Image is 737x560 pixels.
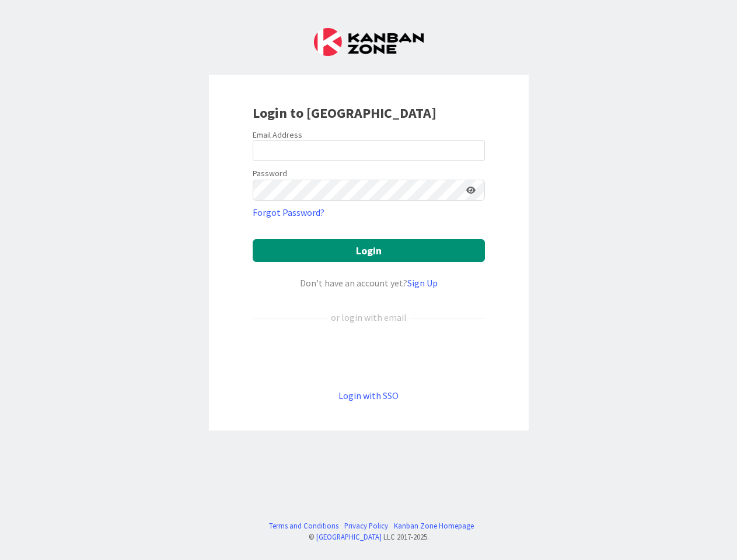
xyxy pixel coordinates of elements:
[247,344,491,369] iframe: Sign in with Google Button
[253,239,485,262] button: Login
[253,129,302,140] label: Email Address
[314,28,424,56] img: Kanban Zone
[407,277,438,289] a: Sign Up
[253,104,436,122] b: Login to [GEOGRAPHIC_DATA]
[328,310,410,324] div: or login with email
[263,531,474,542] div: © LLC 2017- 2025 .
[253,276,485,290] div: Don’t have an account yet?
[253,167,287,180] label: Password
[269,520,338,531] a: Terms and Conditions
[394,520,474,531] a: Kanban Zone Homepage
[253,205,324,219] a: Forgot Password?
[316,532,382,541] a: [GEOGRAPHIC_DATA]
[344,520,388,531] a: Privacy Policy
[338,390,399,401] a: Login with SSO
